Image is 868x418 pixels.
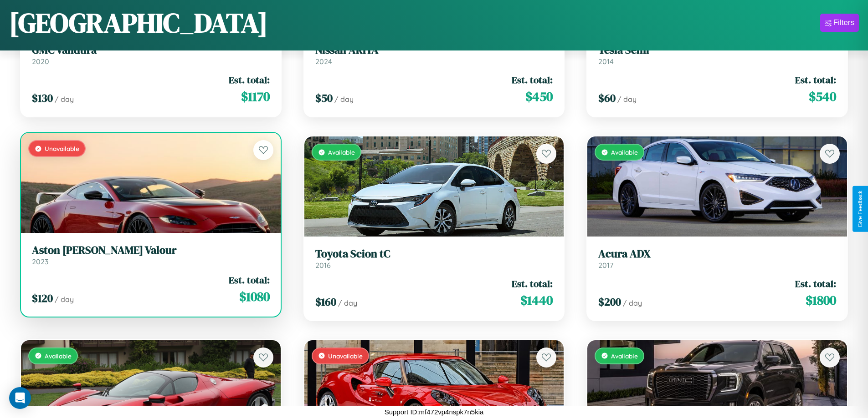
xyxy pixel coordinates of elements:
[512,277,553,290] span: Est. total:
[598,294,621,309] span: $ 200
[241,87,270,106] span: $ 1170
[520,291,553,309] span: $ 1440
[32,44,270,66] a: GMC Vandura2020
[315,294,336,309] span: $ 160
[833,18,854,27] div: Filters
[385,406,484,418] p: Support ID: mf472vp4nspk7n5kia
[857,191,863,227] div: Give Feedback
[598,44,836,57] h3: Tesla Semi
[525,87,553,106] span: $ 450
[611,352,638,360] span: Available
[598,261,613,270] span: 2017
[315,44,553,66] a: Nissan ARIYA2024
[820,14,859,32] button: Filters
[809,87,836,106] span: $ 540
[795,277,836,290] span: Est. total:
[315,91,333,106] span: $ 50
[598,57,614,66] span: 2014
[229,273,270,287] span: Est. total:
[9,387,31,409] div: Open Intercom Messenger
[598,247,836,270] a: Acura ADX2017
[32,244,270,266] a: Aston [PERSON_NAME] Valour2023
[315,247,553,270] a: Toyota Scion tC2016
[338,298,357,307] span: / day
[315,44,553,57] h3: Nissan ARIYA
[512,73,553,86] span: Est. total:
[806,291,836,309] span: $ 1800
[598,44,836,66] a: Tesla Semi2014
[315,57,332,66] span: 2024
[328,148,355,156] span: Available
[55,95,74,104] span: / day
[45,352,72,360] span: Available
[623,298,642,307] span: / day
[598,247,836,261] h3: Acura ADX
[32,291,53,306] span: $ 120
[32,257,48,266] span: 2023
[32,244,270,257] h3: Aston [PERSON_NAME] Valour
[611,148,638,156] span: Available
[45,145,79,152] span: Unavailable
[32,57,49,66] span: 2020
[229,73,270,86] span: Est. total:
[9,4,268,41] h1: [GEOGRAPHIC_DATA]
[617,95,637,104] span: / day
[55,295,74,304] span: / day
[32,91,53,106] span: $ 130
[239,287,270,306] span: $ 1080
[328,352,363,360] span: Unavailable
[315,261,331,270] span: 2016
[598,91,616,106] span: $ 60
[32,44,270,57] h3: GMC Vandura
[795,73,836,86] span: Est. total:
[334,95,354,104] span: / day
[315,247,553,261] h3: Toyota Scion tC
